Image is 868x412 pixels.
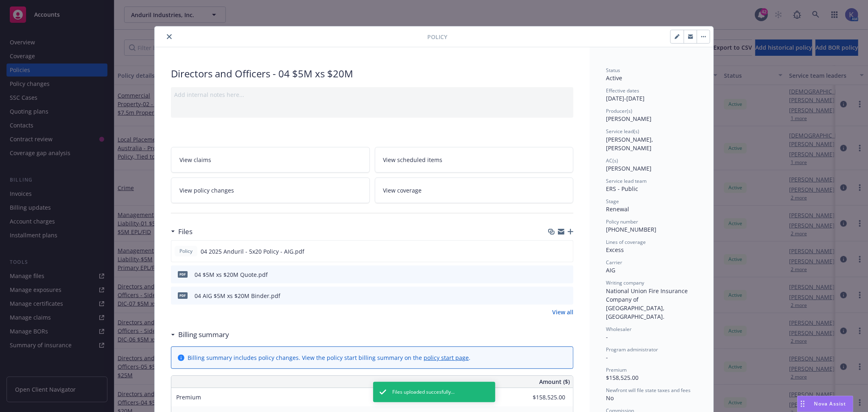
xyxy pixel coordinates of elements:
div: Drag to move [798,396,808,412]
span: - [606,333,608,341]
div: 04 AIG $5M xs $20M Binder.pdf [195,291,280,300]
span: Premium [606,366,627,373]
span: View coverage [383,186,422,195]
span: pdf [178,292,188,298]
span: AC(s) [606,157,618,164]
span: Policy [178,248,194,255]
span: National Union Fire Insurance Company of [GEOGRAPHIC_DATA], [GEOGRAPHIC_DATA]. [606,287,689,320]
div: Billing summary includes policy changes. View the policy start billing summary on the . [188,353,470,362]
button: download file [550,270,556,279]
span: $158,525.00 [606,374,638,381]
span: Amount ($) [539,377,570,386]
button: download file [550,291,556,300]
span: Writing company [606,279,644,286]
div: Billing summary [171,329,229,340]
span: [PERSON_NAME] [606,115,652,123]
span: - [606,353,608,361]
span: pdf [178,271,188,277]
span: Producer(s) [606,107,632,114]
span: Policy [427,33,447,41]
span: Status [606,67,620,74]
button: preview file [563,291,570,300]
span: ERS - Public [606,185,638,193]
a: View claims [171,147,370,173]
button: download file [549,247,556,256]
div: [DATE] - [DATE] [606,87,697,103]
h3: Files [178,226,192,237]
button: close [164,32,174,42]
span: Lines of coverage [606,239,646,245]
span: Carrier [606,259,622,266]
span: View claims [179,156,211,164]
input: 0.00 [517,391,570,403]
span: Effective dates [606,87,639,94]
span: View policy changes [179,186,234,195]
a: View all [552,308,573,316]
span: Service lead team [606,178,647,184]
span: No [606,394,614,402]
button: preview file [562,247,570,256]
span: Policy number [606,218,638,225]
button: Nova Assist [797,396,853,412]
span: Premium [176,393,201,401]
span: Excess [606,246,624,254]
div: Directors and Officers - 04 $5M xs $20M [171,67,573,81]
span: Wholesaler [606,326,632,333]
span: Program administrator [606,346,658,353]
span: Nova Assist [814,400,846,407]
div: 04 $5M xs $20M Quote.pdf [195,270,268,279]
span: [PERSON_NAME] [606,164,652,172]
span: Service lead(s) [606,128,639,135]
a: View policy changes [171,178,370,203]
div: Add internal notes here... [174,90,570,99]
span: [PHONE_NUMBER] [606,226,656,233]
a: View scheduled items [375,147,574,173]
span: Active [606,74,622,82]
span: Files uploaded succesfully... [393,388,455,396]
span: AIG [606,266,615,274]
span: [PERSON_NAME], [PERSON_NAME] [606,136,655,152]
a: policy start page [424,354,469,362]
div: Files [171,226,192,237]
a: View coverage [375,178,574,203]
h3: Billing summary [178,329,229,340]
button: preview file [563,270,570,279]
span: View scheduled items [383,156,443,164]
span: Renewal [606,205,629,213]
span: 04 2025 Anduril - 5x20 Policy - AIG.pdf [201,247,304,256]
span: Stage [606,198,619,205]
span: Newfront will file state taxes and fees [606,387,691,394]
